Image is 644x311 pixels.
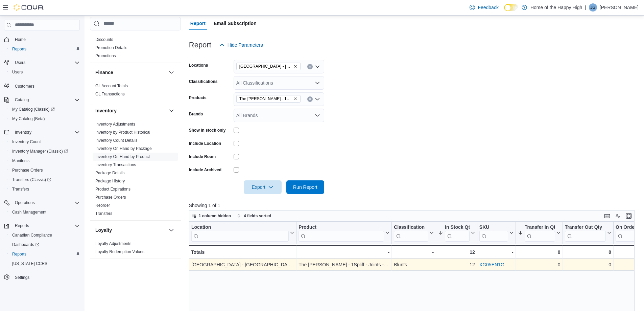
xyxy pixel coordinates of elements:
button: Clear input [307,96,313,102]
div: Transfer In Qty [525,224,555,242]
div: Classification [394,224,428,231]
span: My Catalog (Beta) [12,116,45,121]
a: Cash Management [9,208,49,216]
span: Inventory by Product Historical [95,130,150,135]
button: In Stock Qty [438,224,475,242]
button: Finance [95,69,166,76]
span: Product Expirations [95,186,130,192]
button: Users [7,67,82,77]
a: Transfers [95,211,112,216]
button: Open list of options [315,113,320,118]
button: Reports [12,222,32,230]
a: Reorder [95,203,110,208]
span: Customers [12,82,80,90]
button: Run Report [286,180,324,194]
span: Cash Management [9,208,80,216]
div: 12 [438,248,475,256]
button: Transfer Out Qty [565,224,611,242]
span: Transfers (Classic) [12,177,51,182]
button: Hide Parameters [217,38,266,52]
a: Promotions [95,53,116,58]
a: Feedback [467,1,501,14]
label: Include Location [189,141,221,146]
span: Report [190,17,206,30]
button: Clear input [307,64,313,69]
p: [PERSON_NAME] [600,3,639,12]
button: Reports [7,249,82,259]
div: 0 [565,248,611,256]
span: Reorder [95,203,110,208]
a: Inventory by Product Historical [95,130,150,135]
div: Finance [90,82,181,101]
a: Inventory Manager (Classic) [7,147,82,156]
a: Inventory Transactions [95,162,136,167]
span: Dashboards [12,242,39,247]
span: Users [9,68,80,76]
a: Inventory Manager (Classic) [9,147,71,155]
button: Customers [1,81,82,91]
button: Users [1,58,82,67]
button: Inventory [167,107,175,115]
div: Transfer In Qty [525,224,555,231]
a: Dashboards [9,241,42,249]
p: Home of the Happy High [530,3,582,12]
a: GL Account Totals [95,84,128,88]
div: - [479,248,514,256]
span: My Catalog (Classic) [9,105,80,113]
span: Settings [15,275,29,280]
span: Reports [12,222,80,230]
a: Inventory On Hand by Product [95,154,150,159]
span: Canadian Compliance [9,231,80,239]
span: Settings [12,273,80,282]
div: 12 [438,261,475,269]
span: Reports [9,45,80,53]
span: Run Report [293,184,317,191]
a: Product Expirations [95,187,130,192]
a: Canadian Compliance [9,231,55,239]
span: Manifests [12,158,29,163]
div: SKU URL [479,224,508,242]
button: Catalog [12,96,31,104]
a: My Catalog (Classic) [7,105,82,114]
h3: Inventory [95,107,117,114]
a: Purchase Orders [9,166,46,174]
button: Transfer In Qty [518,224,560,242]
span: Inventory [15,130,31,135]
p: Showing 1 of 1 [189,202,639,209]
div: Location [191,224,289,231]
span: Inventory Transactions [95,162,136,168]
span: Transfers [12,186,29,192]
a: Inventory On Hand by Package [95,146,152,151]
a: Settings [12,273,32,282]
div: Discounts & Promotions [90,36,181,63]
button: Users [12,59,28,67]
div: - [299,248,389,256]
button: Reports [1,221,82,230]
button: Keyboard shortcuts [603,212,611,220]
button: 4 fields sorted [234,212,274,220]
div: Product [299,224,384,242]
a: Manifests [9,157,32,165]
span: Export [248,180,278,194]
div: Classification [394,224,428,242]
button: SKU [479,224,514,242]
div: 0 [518,248,560,256]
span: Hide Parameters [228,42,263,48]
button: Inventory [12,128,34,136]
label: Include Archived [189,167,221,173]
button: 1 column hidden [189,212,234,220]
span: 1 column hidden [199,213,231,219]
button: [US_STATE] CCRS [7,259,82,268]
a: Inventory Adjustments [95,122,135,127]
a: Transfers (Classic) [7,175,82,184]
button: Open list of options [315,80,320,86]
span: Washington CCRS [9,260,80,268]
button: Reports [7,44,82,54]
span: Home [15,37,26,42]
div: Loyalty [90,240,181,259]
span: [US_STATE] CCRS [12,261,47,266]
span: Transfers (Classic) [9,176,80,184]
button: Location [191,224,294,242]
